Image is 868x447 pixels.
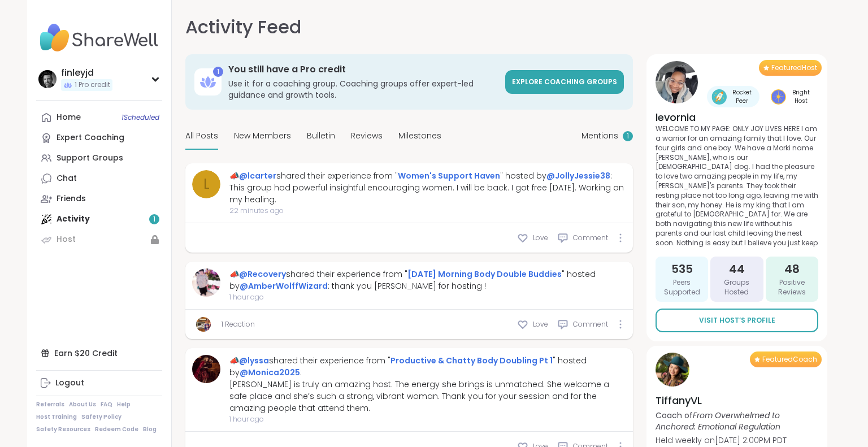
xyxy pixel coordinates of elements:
a: Home1Scheduled [36,107,162,128]
h1: Activity Feed [185,14,301,41]
span: 44 [729,261,745,277]
span: 1 hour ago [229,414,626,424]
span: All Posts [185,130,218,142]
h3: Use it for a coaching group. Coaching groups offer expert-led guidance and growth tools. [228,78,498,101]
h4: levornia [656,110,818,124]
a: @Recovery [239,268,286,280]
span: Rocket Peer [729,88,755,105]
span: Reviews [351,130,383,142]
img: levornia [656,61,698,103]
span: 48 [784,261,800,277]
a: Explore Coaching Groups [505,70,624,94]
img: lyssa [192,355,220,383]
a: Host [36,229,162,250]
a: FAQ [101,401,112,409]
a: Support Groups [36,148,162,168]
span: l [203,174,210,194]
a: Help [117,401,131,409]
h4: TiffanyVL [656,393,818,407]
span: Comment [573,233,608,243]
span: Positive Reviews [770,278,814,297]
div: 📣 shared their experience from " " hosted by : thank you [PERSON_NAME] for hosting ! [229,268,626,292]
a: Referrals [36,401,64,409]
h3: You still have a Pro credit [228,63,498,76]
img: Bright Host [771,89,786,105]
a: @Monica2025 [240,367,300,378]
span: 1 Pro credit [75,80,110,90]
div: Earn $20 Credit [36,343,162,363]
a: Expert Coaching [36,128,162,148]
a: Productive & Chatty Body Doubling Pt 1 [390,355,553,366]
span: 535 [671,261,693,277]
a: @JollyJessie38 [546,170,610,181]
img: Rocket Peer [711,89,727,105]
div: Support Groups [57,153,123,164]
span: Bright Host [788,88,814,105]
span: Groups Hosted [715,278,758,297]
a: About Us [69,401,96,409]
span: Milestones [398,130,441,142]
span: 1 Scheduled [121,113,159,122]
img: TiffanyVL [656,353,689,387]
img: Recovery [192,268,220,297]
a: l [192,170,220,198]
span: Peers Supported [660,278,704,297]
a: Visit Host’s Profile [656,309,818,332]
div: Logout [55,377,84,389]
span: New Members [234,130,291,142]
div: Expert Coaching [57,132,124,144]
span: Visit Host’s Profile [699,315,775,326]
a: Safety Resources [36,426,90,433]
a: Logout [36,373,162,393]
a: @lcarter [239,170,276,181]
a: Chat [36,168,162,189]
span: Comment [573,319,608,329]
span: Featured Host [771,63,817,72]
p: Coach of [656,410,818,432]
img: ShareWell Nav Logo [36,18,162,58]
div: Friends [57,193,86,205]
div: 1 [213,67,223,77]
p: WELCOME TO MY PAGE: ONLY JOY LIVES HERE I am a warrior for an amazing family that I love. Our fou... [656,124,818,250]
img: finleyjd [38,70,57,88]
span: Love [533,233,548,243]
img: AmberWolffWizard [196,317,211,332]
a: 1 Reaction [222,319,255,329]
span: Featured Coach [762,355,817,364]
div: Chat [57,173,77,184]
a: Host Training [36,413,77,421]
i: From Overwhelmed to Anchored: Emotional Regulation [656,410,780,432]
span: Bulletin [307,130,335,142]
div: 📣 shared their experience from " " hosted by : [PERSON_NAME] is truly an amazing host. The energy... [229,355,626,414]
a: Blog [143,426,157,433]
span: 1 [627,132,629,141]
a: [DATE] Morning Body Double Buddies [407,268,562,280]
a: Redeem Code [95,426,138,433]
a: @lyssa [239,355,269,366]
span: Mentions [581,130,618,142]
div: Home [57,112,81,123]
span: 1 hour ago [229,292,626,302]
a: Safety Policy [81,413,121,421]
div: Host [57,234,76,245]
span: Love [533,319,548,329]
span: Explore Coaching Groups [512,77,617,86]
a: Friends [36,189,162,209]
span: 22 minutes ago [229,206,626,216]
p: Held weekly on [DATE] 2:00PM PDT [656,435,818,446]
a: Women's Support Haven [398,170,500,181]
div: finleyjd [61,67,112,79]
div: 📣 shared their experience from " " hosted by : This group had powerful insightful encouraging wom... [229,170,626,206]
a: @AmberWolffWizard [240,280,328,292]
